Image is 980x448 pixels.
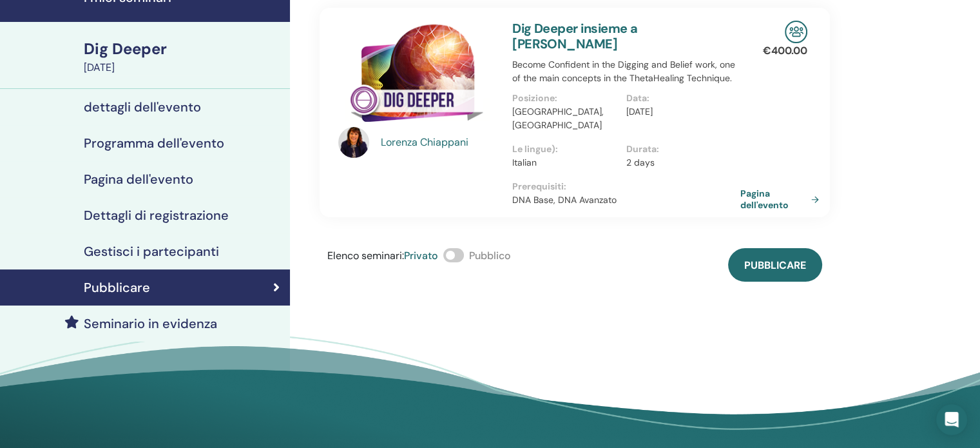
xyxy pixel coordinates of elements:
a: Dig Deeper insieme a [PERSON_NAME] [512,20,637,52]
p: Italian [512,156,619,170]
a: Pagina dell'evento [740,188,824,211]
img: default.jpg [338,127,369,158]
div: Open Intercom Messenger [936,404,967,435]
h4: Pubblicare [84,280,150,295]
span: Privato [404,249,438,262]
h4: Pagina dell'evento [84,171,193,187]
h4: Gestisci i partecipanti [84,244,219,259]
p: [GEOGRAPHIC_DATA], [GEOGRAPHIC_DATA] [512,105,619,132]
h4: Dettagli di registrazione [84,208,229,223]
p: € 400.00 [763,43,807,59]
div: [DATE] [84,60,282,75]
div: Dig Deeper [84,38,282,60]
p: Data : [626,92,733,105]
p: [DATE] [626,105,733,119]
a: Dig Deeper[DATE] [76,38,290,75]
img: Dig Deeper [338,21,497,131]
p: Durata : [626,142,733,156]
span: Pubblico [469,249,511,262]
p: 2 days [626,156,733,170]
p: Become Confident in the Digging and Belief work, one of the main concepts in the ThetaHealing Tec... [512,58,740,85]
p: DNA Base, DNA Avanzato [512,193,740,207]
span: Elenco seminari : [327,249,404,262]
p: Le lingue) : [512,142,619,156]
img: In-Person Seminar [785,21,807,43]
h4: dettagli dell'evento [84,99,201,115]
h4: Seminario in evidenza [84,316,217,331]
p: Prerequisiti : [512,180,740,193]
p: Posizione : [512,92,619,105]
span: Pubblicare [744,258,806,272]
a: Lorenza Chiappani [381,135,500,150]
h4: Programma dell'evento [84,135,224,151]
button: Pubblicare [728,248,822,282]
